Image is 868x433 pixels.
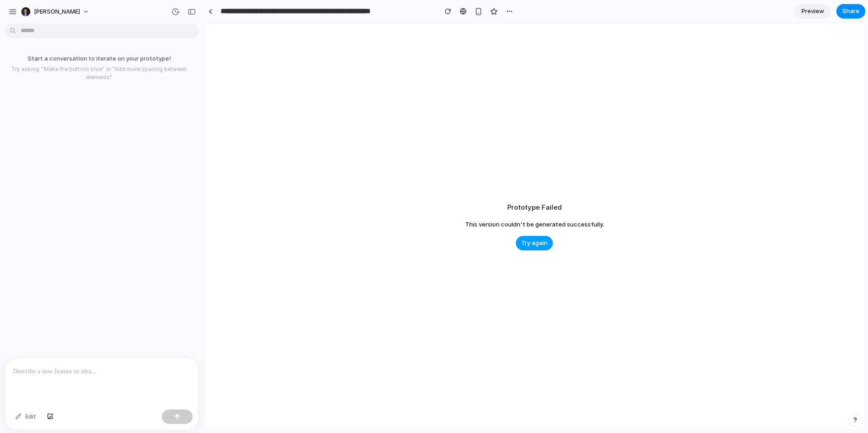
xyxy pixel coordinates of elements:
span: [PERSON_NAME] [34,7,80,16]
button: Share [836,4,865,19]
p: Try asking: "Make the buttons blue" or "Add more spacing between elements" [4,65,194,81]
button: [PERSON_NAME] [18,5,94,19]
h2: Prototype Failed [507,202,562,213]
span: This version couldn't be generated successfully. [465,220,604,229]
a: Preview [795,4,831,19]
span: Preview [802,7,824,16]
p: Start a conversation to iterate on your prototype! [4,54,194,63]
span: Share [842,7,859,16]
button: Try again [516,236,553,250]
span: Try again [521,239,547,248]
